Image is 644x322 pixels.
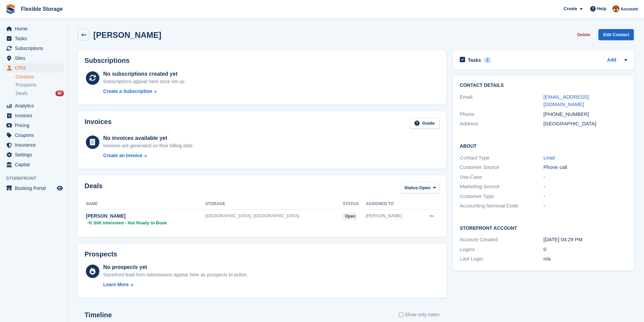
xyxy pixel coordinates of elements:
a: [EMAIL_ADDRESS][DOMAIN_NAME] [544,94,589,107]
span: | [91,220,92,226]
span: Home [15,24,55,33]
button: Delete [574,29,593,40]
span: Prospects [16,82,37,88]
div: Create a Subscription [103,88,152,95]
div: Address [460,120,543,128]
h2: Subscriptions [85,57,439,65]
img: David Jones [613,5,619,12]
a: Edit Contact [598,29,634,40]
div: Logins [460,246,543,253]
div: Account Created [460,236,543,244]
button: Status: Open [401,182,439,193]
a: menu [3,130,64,140]
span: Pricing [15,121,55,130]
a: Contacts [16,74,64,80]
div: Phone call [544,164,627,171]
div: [PERSON_NAME] [366,213,419,219]
div: Marketing Source [460,183,543,191]
div: Contact Type [460,154,543,162]
span: Tasks [15,34,55,43]
span: Create [564,5,577,12]
a: Learn More [103,281,248,288]
div: No invoices available yet [103,134,194,142]
div: Last Login [460,255,543,263]
h2: Invoices [85,118,112,129]
div: [PHONE_NUMBER] [544,110,627,118]
a: Guide [410,118,439,129]
a: Lead [544,155,555,160]
div: [DATE] 04:29 PM [544,236,627,244]
a: menu [3,121,64,130]
a: menu [3,111,64,120]
a: Prospects [16,81,64,89]
a: menu [3,140,64,150]
div: n/a [544,255,627,263]
span: Settings [15,150,55,159]
span: Invoices [15,111,55,120]
h2: About [460,142,627,149]
span: Insurance [15,140,55,150]
th: Assigned to [366,199,419,209]
span: Help [597,5,606,12]
label: Show only notes [399,311,439,318]
div: Use Case [460,173,543,181]
div: Learn More [103,281,128,288]
span: Capital [15,160,55,169]
span: Booking Portal [15,183,55,193]
div: Invoices are generated on their billing date. [103,142,194,149]
div: Email [460,93,543,108]
span: Open [419,184,430,191]
h2: Timeline [85,311,112,319]
a: menu [3,44,64,53]
th: Status [343,199,366,209]
img: stora-icon-8386f47178a22dfd0bd8f6a31ec36ba5ce8667c1dd55bd0f319d3a0aa187defe.svg [5,4,16,14]
span: Subscriptions [15,44,55,53]
span: Account [620,6,638,13]
a: menu [3,53,64,63]
h2: Prospects [85,250,117,258]
div: - [544,173,627,181]
span: Deals [16,90,28,97]
span: Status: [404,184,419,191]
th: Name [85,199,205,209]
a: Create an Invoice [103,152,194,159]
div: [PERSON_NAME] [86,213,205,220]
span: Still Interested - Not Ready to Book [93,220,167,226]
div: Customer Type [460,193,543,200]
div: Storefront lead form submissions appear here as prospects to action. [103,271,248,278]
h2: Tasks [468,57,481,63]
span: Analytics [15,101,55,110]
div: - [544,183,627,191]
div: Customer Source [460,164,543,171]
div: - [544,202,627,210]
a: menu [3,160,64,169]
input: Show only notes [399,311,403,318]
span: Sites [15,53,55,63]
div: 90 [55,91,64,96]
a: menu [3,24,64,33]
div: 1 [484,57,492,63]
h2: [PERSON_NAME] [93,30,161,40]
div: Create an Invoice [103,152,142,159]
div: No subscriptions created yet [103,70,186,78]
th: Storage [205,199,343,209]
a: menu [3,150,64,159]
span: Storefront [6,175,67,182]
div: Phone [460,110,543,118]
a: Preview store [56,184,64,192]
div: Subscriptions appear here once set up. [103,78,186,85]
a: Flexible Storage [18,3,66,15]
a: Create a Subscription [103,88,186,95]
a: menu [3,34,64,43]
div: No prospects yet [103,263,248,271]
a: Deals 90 [16,90,64,97]
h2: Contact Details [460,83,627,88]
h2: Deals [85,182,102,195]
span: CRM [15,63,55,73]
div: Accounting Nominal Code [460,202,543,210]
span: Coupons [15,130,55,140]
a: menu [3,101,64,110]
div: [GEOGRAPHIC_DATA] [544,120,627,128]
a: Add [607,56,616,64]
div: - [544,193,627,200]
